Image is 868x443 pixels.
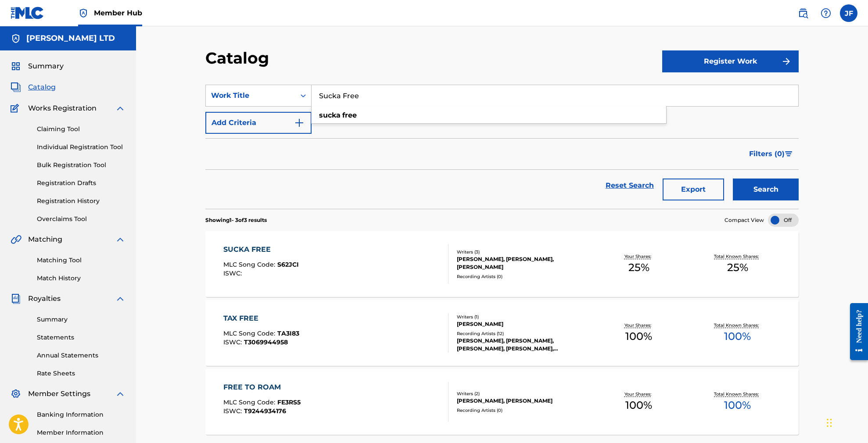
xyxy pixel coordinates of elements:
[11,61,21,71] img: Summary
[37,410,126,419] a: Banking Information
[457,320,589,328] div: [PERSON_NAME]
[785,151,793,157] img: filter
[663,179,724,200] button: Export
[277,398,301,406] span: FE3RS5
[624,253,653,260] p: Your Shares:
[37,125,126,134] a: Claiming Tool
[115,234,126,245] img: expand
[115,293,126,304] img: expand
[37,161,126,170] a: Bulk Registration Tool
[28,234,62,245] span: Matching
[37,274,126,283] a: Match History
[294,118,305,128] img: 9d2ae6d4665cec9f34b9.svg
[457,314,589,320] div: Writers ( 1 )
[223,338,244,346] span: ISWC :
[277,329,299,337] span: TA3I83
[798,8,808,18] img: search
[11,33,21,44] img: Accounts
[205,300,799,366] a: TAX FREEMLC Song Code:TA3I83ISWC:T3069944958Writers (1)[PERSON_NAME]Recording Artists (12)[PERSON...
[628,260,649,275] span: 25 %
[11,103,22,114] img: Works Registration
[37,179,126,188] a: Registration Drafts
[843,294,868,369] iframe: Resource Center
[277,261,299,268] span: S62JCI
[11,293,21,304] img: Royalties
[457,390,589,397] div: Writers ( 2 )
[714,322,761,329] p: Total Known Shares:
[28,61,64,71] span: Summary
[457,330,589,337] div: Recording Artists ( 12 )
[744,143,799,165] button: Filters (0)
[625,329,652,344] span: 100 %
[11,61,64,71] a: SummarySummary
[244,407,286,415] span: T9244934176
[457,337,589,353] div: [PERSON_NAME], [PERSON_NAME], [PERSON_NAME], [PERSON_NAME], [PERSON_NAME]
[817,4,835,22] div: Help
[342,111,357,119] strong: free
[223,398,277,406] span: MLC Song Code :
[205,85,799,209] form: Search Form
[223,261,277,268] span: MLC Song Code :
[37,143,126,152] a: Individual Registration Tool
[727,260,748,275] span: 25 %
[115,389,126,399] img: expand
[28,389,90,399] span: Member Settings
[205,112,312,134] button: Add Criteria
[714,391,761,397] p: Total Known Shares:
[319,111,341,119] strong: sucka
[205,369,799,435] a: FREE TO ROAMMLC Song Code:FE3RS5ISWC:T9244934176Writers (2)[PERSON_NAME], [PERSON_NAME]Recording ...
[78,8,89,18] img: Top Rightsholder
[749,149,785,159] span: Filters ( 0 )
[457,273,589,280] div: Recording Artists ( 0 )
[37,351,126,360] a: Annual Statements
[223,313,299,324] div: TAX FREE
[223,407,244,415] span: ISWC :
[457,249,589,255] div: Writers ( 3 )
[94,8,142,18] span: Member Hub
[37,214,126,224] a: Overclaims Tool
[724,397,751,413] span: 100 %
[11,82,21,93] img: Catalog
[601,176,658,195] a: Reset Search
[211,90,290,101] div: Work Title
[37,369,126,378] a: Rate Sheets
[725,216,764,224] span: Compact View
[115,103,126,114] img: expand
[205,216,267,224] p: Showing 1 - 3 of 3 results
[37,428,126,437] a: Member Information
[827,410,832,436] div: Drag
[37,256,126,265] a: Matching Tool
[457,255,589,271] div: [PERSON_NAME], [PERSON_NAME], [PERSON_NAME]
[37,333,126,342] a: Statements
[205,231,799,297] a: SUCKA FREEMLC Song Code:S62JCIISWC:Writers (3)[PERSON_NAME], [PERSON_NAME], [PERSON_NAME]Recordin...
[11,234,22,245] img: Matching
[724,329,751,344] span: 100 %
[625,397,652,413] span: 100 %
[223,244,299,255] div: SUCKA FREE
[37,315,126,324] a: Summary
[662,50,799,72] button: Register Work
[624,322,653,329] p: Your Shares:
[28,82,56,93] span: Catalog
[714,253,761,260] p: Total Known Shares:
[781,56,792,67] img: f7272a7cc735f4ea7f67.svg
[457,397,589,405] div: [PERSON_NAME], [PERSON_NAME]
[733,179,799,200] button: Search
[28,103,97,114] span: Works Registration
[624,391,653,397] p: Your Shares:
[223,329,277,337] span: MLC Song Code :
[28,293,61,304] span: Royalties
[824,401,868,443] iframe: Chat Widget
[11,82,56,93] a: CatalogCatalog
[11,7,44,19] img: MLC Logo
[794,4,812,22] a: Public Search
[457,407,589,414] div: Recording Artists ( 0 )
[26,33,115,43] h5: DE WOLFE LTD
[11,389,21,399] img: Member Settings
[205,48,273,68] h2: Catalog
[223,269,244,277] span: ISWC :
[244,338,288,346] span: T3069944958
